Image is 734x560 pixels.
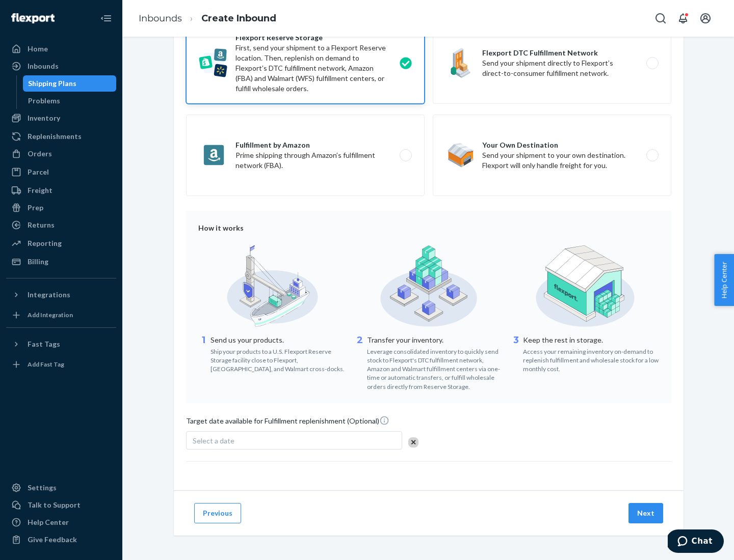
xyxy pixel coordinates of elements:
[201,13,276,24] a: Create Inbound
[28,113,60,123] div: Inventory
[28,517,69,527] div: Help Center
[28,311,73,319] div: Add Integration
[28,483,57,493] div: Settings
[28,238,62,248] div: Reporting
[6,235,116,251] a: Reporting
[28,96,60,106] div: Problems
[28,220,55,230] div: Returns
[668,529,724,555] iframe: Opens a widget where you can chat to one of our agents
[28,78,76,89] div: Shipping Plans
[28,500,81,510] div: Talk to Support
[28,535,77,545] div: Give Feedback
[714,254,734,306] button: Help Center
[695,8,716,29] button: Open account menu
[6,128,116,145] a: Replenishments
[28,339,60,349] div: Fast Tags
[6,336,116,352] button: Fast Tags
[6,182,116,199] a: Freight
[6,41,116,57] a: Home
[96,8,116,29] button: Close Navigation
[6,58,116,74] a: Inbounds
[6,164,116,180] a: Parcel
[6,110,116,126] a: Inventory
[28,149,52,159] div: Orders
[211,335,347,345] p: Send us your products.
[198,223,659,233] div: How it works
[198,334,208,373] div: 1
[6,307,116,323] a: Add Integration
[628,503,663,523] button: Next
[28,257,48,267] div: Billing
[6,217,116,233] a: Returns
[28,185,53,195] div: Freight
[28,44,48,54] div: Home
[6,356,116,373] a: Add Fast Tag
[211,345,347,373] div: Ship your products to a U.S. Flexport Reserve Storage facility close to Flexport, [GEOGRAPHIC_DAT...
[28,131,82,142] div: Replenishments
[28,167,49,177] div: Parcel
[367,335,503,345] p: Transfer your inventory.
[6,146,116,162] a: Orders
[511,334,521,373] div: 3
[6,480,116,496] a: Settings
[28,290,70,300] div: Integrations
[23,93,117,109] a: Problems
[193,436,234,445] span: Select a date
[355,334,365,391] div: 2
[367,345,503,391] div: Leverage consolidated inventory to quickly send stock to Flexport's DTC fulfillment network, Amaz...
[523,345,659,373] div: Access your remaining inventory on-demand to replenish fulfillment and wholesale stock for a low ...
[6,287,116,303] button: Integrations
[523,335,659,345] p: Keep the rest in storage.
[130,4,284,34] ol: breadcrumbs
[6,531,116,548] button: Give Feedback
[194,503,241,523] button: Previous
[28,61,59,71] div: Inbounds
[23,75,117,92] a: Shipping Plans
[28,203,43,213] div: Prep
[6,497,116,513] button: Talk to Support
[139,13,182,24] a: Inbounds
[650,8,671,29] button: Open Search Box
[6,514,116,530] a: Help Center
[6,254,116,270] a: Billing
[11,13,55,23] img: Flexport logo
[28,360,64,369] div: Add Fast Tag
[6,200,116,216] a: Prep
[186,415,389,430] span: Target date available for Fulfillment replenishment (Optional)
[673,8,693,29] button: Open notifications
